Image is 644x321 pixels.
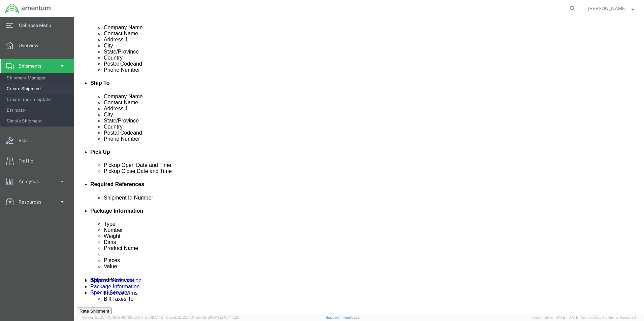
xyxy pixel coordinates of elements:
span: Create from Template [7,93,69,106]
a: Traffic [0,154,74,168]
span: Simple Shipment [7,114,69,128]
span: Client: 2025.17.0-5dd568f [166,315,239,319]
span: Resources [19,195,46,209]
span: Server: 2025.17.0-16a969492de [82,315,163,319]
a: Support [326,315,343,319]
button: [PERSON_NAME] [588,4,635,12]
span: Create Shipment [7,82,69,96]
span: Zachary Bolhuis [588,5,626,12]
iframe: FS Legacy Container [74,17,644,314]
a: Overview [0,39,74,52]
span: Collapse Menu [19,19,56,32]
a: Resources [0,195,74,209]
span: Analytics [19,175,43,188]
a: Feedback [343,315,360,319]
a: Analytics [0,175,74,188]
span: Shipments [19,59,46,73]
span: Overview [19,39,43,52]
span: Estimator [7,104,69,117]
a: Bids [0,134,74,147]
span: Traffic [19,154,38,168]
span: [DATE] 08:44:20 [211,315,239,319]
span: Bids [19,134,32,147]
img: logo [5,3,51,13]
span: Copyright © [DATE]-[DATE] Agistix Inc., All Rights Reserved [532,315,636,320]
span: [DATE] 09:51:12 [137,315,163,319]
span: Shipment Manager [7,71,69,85]
a: Shipments [0,59,74,73]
